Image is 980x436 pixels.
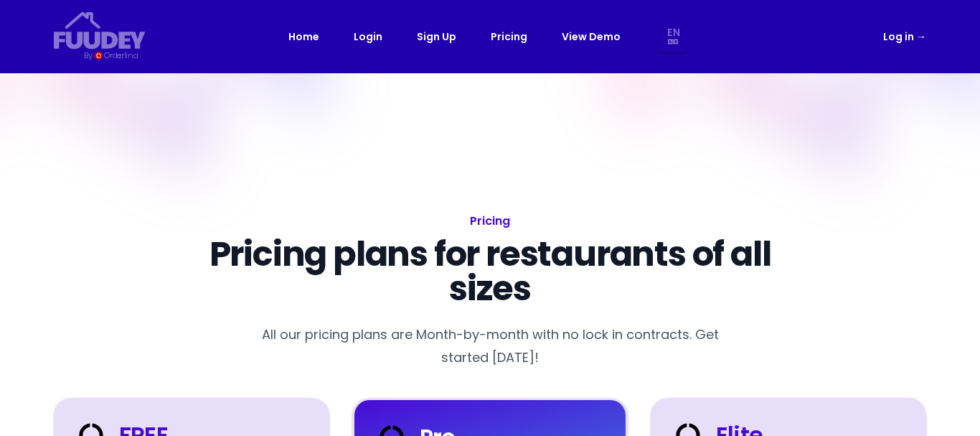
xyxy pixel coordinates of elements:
div: By [84,50,92,62]
a: Login [354,28,382,45]
span: → [916,29,926,44]
div: Orderlina [104,50,138,62]
a: Sign Up [417,28,456,45]
a: Home [288,28,319,45]
p: Pricing plans for restaurants of all sizes [169,237,811,306]
h1: Pricing [169,211,811,231]
a: View Demo [562,28,621,45]
a: Pricing [491,28,527,45]
a: Log in [883,28,926,45]
svg: {/* Added fill="currentColor" here */} {/* This rectangle defines the background. Its explicit fi... [54,11,146,50]
p: All our pricing plans are Month-by-month with no lock in contracts. Get started [DATE]! [249,323,731,369]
